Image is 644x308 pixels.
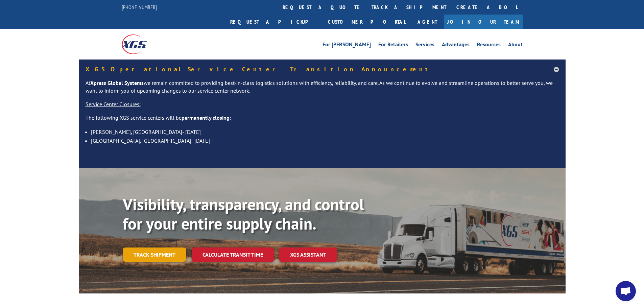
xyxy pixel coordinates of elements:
[444,15,523,29] a: Join Our Team
[91,127,559,136] li: [PERSON_NAME], [GEOGRAPHIC_DATA]- [DATE]
[86,66,559,72] h5: XGS Operational Service Center Transition Announcement
[279,247,337,262] a: XGS ASSISTANT
[86,114,559,127] p: The following XGS service centers will be :
[477,42,501,49] a: Resources
[123,247,186,262] a: Track shipment
[508,42,523,49] a: About
[323,42,371,49] a: For [PERSON_NAME]
[182,114,230,121] strong: permanently closing
[91,136,559,145] li: [GEOGRAPHIC_DATA], [GEOGRAPHIC_DATA]- [DATE]
[122,4,157,10] a: [PHONE_NUMBER]
[411,15,444,29] a: Agent
[123,194,364,234] b: Visibility, transparency, and control for your entire supply chain.
[86,101,141,108] u: Service Center Closures:
[415,42,434,49] a: Services
[90,79,144,86] strong: Xpress Global Systems
[86,79,559,101] p: At we remain committed to providing best-in-class logistics solutions with efficiency, reliabilit...
[192,247,274,262] a: Calculate transit time
[616,281,636,301] a: Open chat
[225,15,323,29] a: Request a pickup
[323,15,411,29] a: Customer Portal
[442,42,470,49] a: Advantages
[378,42,408,49] a: For Retailers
